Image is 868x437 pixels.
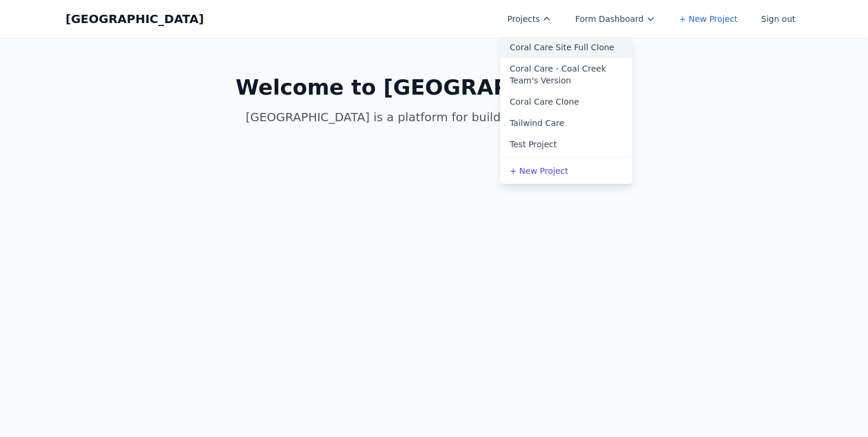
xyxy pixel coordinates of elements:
a: + New Project [672,8,745,30]
a: Coral Care Site Full Clone [500,37,632,58]
p: [GEOGRAPHIC_DATA] is a platform for building websites with AI. [207,109,661,125]
button: Sign out [754,8,802,30]
a: + New Project [500,160,632,182]
button: Form Dashboard [568,8,663,30]
a: Test Project [500,134,632,155]
a: Coral Care Clone [500,91,632,112]
a: [GEOGRAPHIC_DATA] [66,11,204,27]
button: Projects [500,8,559,30]
a: Coral Care - Coal Creek Team's Version [500,58,632,91]
h1: Welcome to [GEOGRAPHIC_DATA] [207,76,661,99]
a: Tailwind Care [500,112,632,134]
